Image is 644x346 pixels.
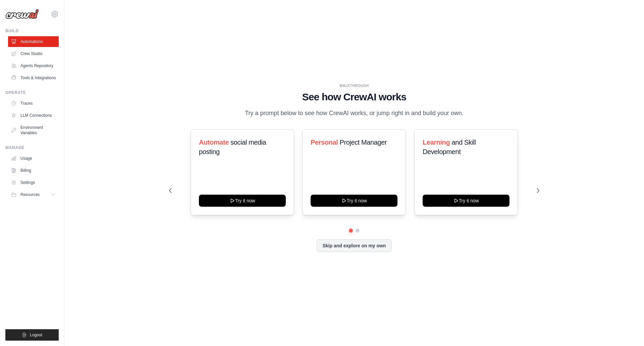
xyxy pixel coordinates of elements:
[8,36,59,47] a: Automations
[8,189,59,200] button: Resources
[199,139,266,155] span: social media posting
[5,145,59,150] div: Manage
[5,90,59,95] div: Operate
[5,28,59,34] div: Build
[199,195,286,207] button: Try it now
[169,91,539,103] h1: See how CrewAI works
[5,9,39,19] img: Logo
[311,139,338,146] span: Personal
[5,329,59,341] button: Logout
[8,48,59,59] a: Crew Studio
[8,110,59,121] a: LLM Connections
[8,165,59,176] a: Billing
[8,72,59,83] a: Tools & Integrations
[199,139,229,146] span: Automate
[8,177,59,188] a: Settings
[340,139,387,146] span: Project Manager
[8,122,59,138] a: Environment Variables
[8,98,59,109] a: Traces
[317,239,391,252] button: Skip and explore on my own
[423,139,450,146] span: Learning
[610,314,644,346] iframe: Chat Widget
[169,83,539,88] div: WALKTHROUGH
[20,192,40,197] span: Resources
[8,60,59,71] a: Agents Repository
[241,108,467,118] p: Try a prompt below to see how CrewAI works, or jump right in and build your own.
[311,195,397,207] button: Try it now
[423,139,476,155] span: and Skill Development
[30,332,42,338] span: Logout
[8,153,59,164] a: Usage
[423,195,509,207] button: Try it now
